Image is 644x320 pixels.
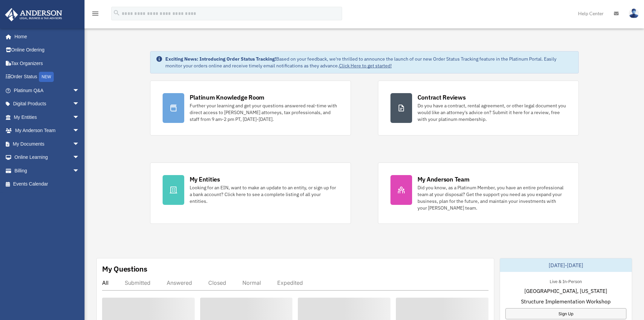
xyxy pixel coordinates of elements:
[190,102,338,123] div: Further your learning and get your questions answered real-time with direct access to [PERSON_NAM...
[5,97,90,111] a: Digital Productsarrow_drop_down
[242,279,261,286] div: Normal
[5,110,90,124] a: My Entitiesarrow_drop_down
[190,184,338,205] div: Looking for an EIN, want to make an update to an entity, or sign up for a bank account? Click her...
[378,81,579,135] a: Contract Reviews Do you have a contract, rental agreement, or other legal document you would like...
[524,287,607,295] span: [GEOGRAPHIC_DATA], [US_STATE]
[167,279,192,286] div: Answered
[5,124,90,137] a: My Anderson Teamarrow_drop_down
[418,93,466,102] div: Contract Reviews
[3,8,64,21] img: Anderson Advisors Platinum Portal
[277,279,303,286] div: Expedited
[5,57,90,70] a: Tax Organizers
[150,81,351,135] a: Platinum Knowledge Room Further your learning and get your questions answered real-time with dire...
[102,264,147,274] div: My Questions
[91,9,99,18] i: menu
[544,277,587,284] div: Live & In-Person
[5,137,90,151] a: My Documentsarrow_drop_down
[339,63,392,69] a: Click Here to get started!
[102,279,109,286] div: All
[521,297,611,305] span: Structure Implementation Workshop
[113,9,120,17] i: search
[418,184,566,211] div: Did you know, as a Platinum Member, you have an entire professional team at your disposal? Get th...
[150,163,351,224] a: My Entities Looking for an EIN, want to make an update to an entity, or sign up for a bank accoun...
[418,102,566,123] div: Do you have a contract, rental agreement, or other legal document you would like an attorney's ad...
[190,93,265,102] div: Platinum Knowledge Room
[165,56,276,62] strong: Exciting News: Introducing Order Status Tracking!
[91,12,99,18] a: menu
[5,151,90,164] a: Online Learningarrow_drop_down
[5,30,86,43] a: Home
[5,164,90,177] a: Billingarrow_drop_down
[5,43,90,57] a: Online Ordering
[165,56,573,69] div: Based on your feedback, we're thrilled to announce the launch of our new Order Status Tracking fe...
[5,84,90,97] a: Platinum Q&Aarrow_drop_down
[378,163,579,224] a: My Anderson Team Did you know, as a Platinum Member, you have an entire professional team at your...
[5,177,90,191] a: Events Calendar
[73,137,86,151] span: arrow_drop_down
[505,308,626,319] a: Sign Up
[500,258,632,272] div: [DATE]-[DATE]
[190,175,220,184] div: My Entities
[73,97,86,111] span: arrow_drop_down
[73,124,86,138] span: arrow_drop_down
[73,110,86,124] span: arrow_drop_down
[629,8,639,18] img: User Pic
[73,84,86,98] span: arrow_drop_down
[73,151,86,165] span: arrow_drop_down
[125,279,150,286] div: Submitted
[5,70,90,84] a: Order StatusNEW
[418,175,470,184] div: My Anderson Team
[208,279,226,286] div: Closed
[39,72,54,82] div: NEW
[73,164,86,178] span: arrow_drop_down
